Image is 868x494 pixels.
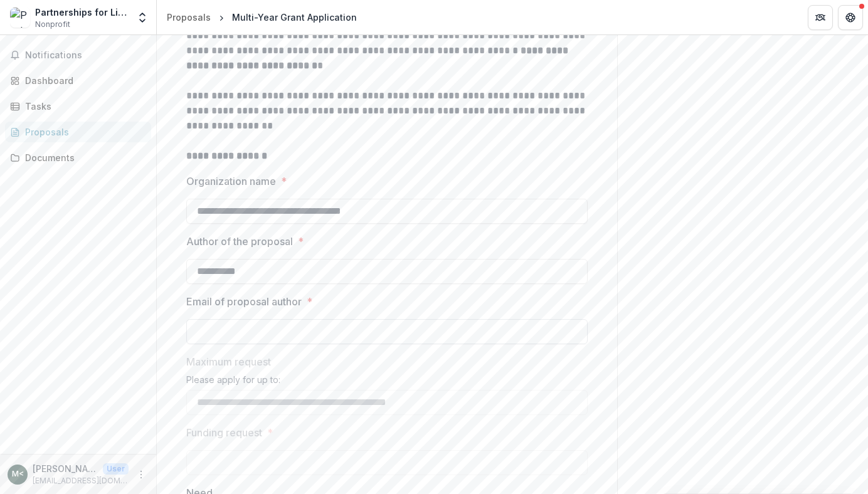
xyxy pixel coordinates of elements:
[12,470,24,478] div: Mary Grace <mkgrace@pllvt.org>
[186,374,588,390] div: Please apply for up to:
[35,6,129,19] div: Partnerships for Literacy and Learning
[167,11,211,24] div: Proposals
[103,463,129,475] p: User
[10,8,30,28] img: Partnerships for Literacy and Learning
[5,96,151,117] a: Tasks
[33,475,129,486] p: [EMAIL_ADDRESS][DOMAIN_NAME]
[5,122,151,142] a: Proposals
[186,294,302,309] p: Email of proposal author
[162,8,216,26] a: Proposals
[134,467,149,482] button: More
[33,462,98,475] p: [PERSON_NAME] <[EMAIL_ADDRESS][DOMAIN_NAME]>
[5,147,151,168] a: Documents
[186,174,276,189] p: Organization name
[186,425,262,440] p: Funding request
[186,234,293,249] p: Author of the proposal
[186,354,271,369] p: Maximum request
[25,50,146,61] span: Notifications
[35,19,70,30] span: Nonprofit
[25,74,141,87] div: Dashboard
[5,45,151,65] button: Notifications
[162,8,362,26] nav: breadcrumb
[25,151,141,164] div: Documents
[5,70,151,91] a: Dashboard
[134,5,151,30] button: Open entity switcher
[25,100,141,113] div: Tasks
[808,5,833,30] button: Partners
[25,125,141,139] div: Proposals
[838,5,863,30] button: Get Help
[232,11,357,24] div: Multi-Year Grant Application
